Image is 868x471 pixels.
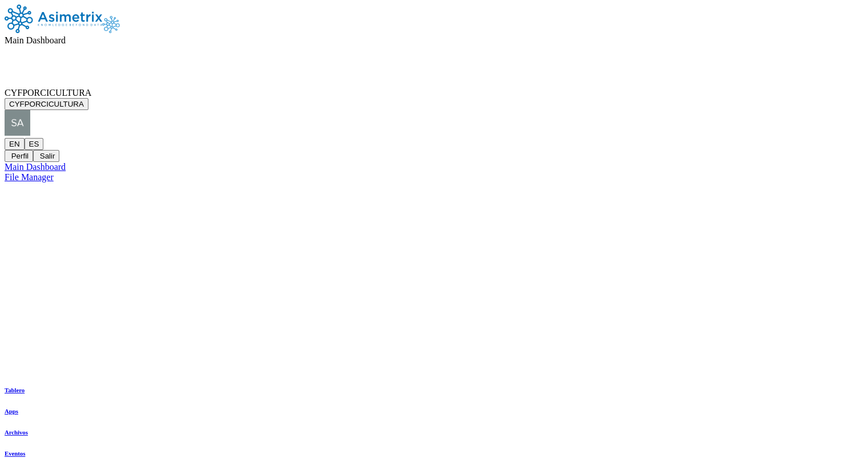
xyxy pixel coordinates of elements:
[5,450,28,457] a: Eventos
[5,387,28,393] a: Tablero
[33,150,59,162] button: Salir
[5,138,25,150] button: EN
[5,162,863,172] a: Main Dashboard
[5,429,28,436] a: Archivos
[5,35,66,45] span: Main Dashboard
[5,110,30,136] img: santiago.guayara@contegral.co profile pic
[5,98,88,110] button: CYFPORCICULTURA
[5,88,91,98] span: CYFPORCICULTURA
[5,408,28,415] a: Apps
[102,16,120,33] img: Asimetrix logo
[25,138,44,150] button: ES
[5,5,102,33] img: Asimetrix logo
[5,150,33,162] button: Perfil
[5,172,863,182] a: File Manager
